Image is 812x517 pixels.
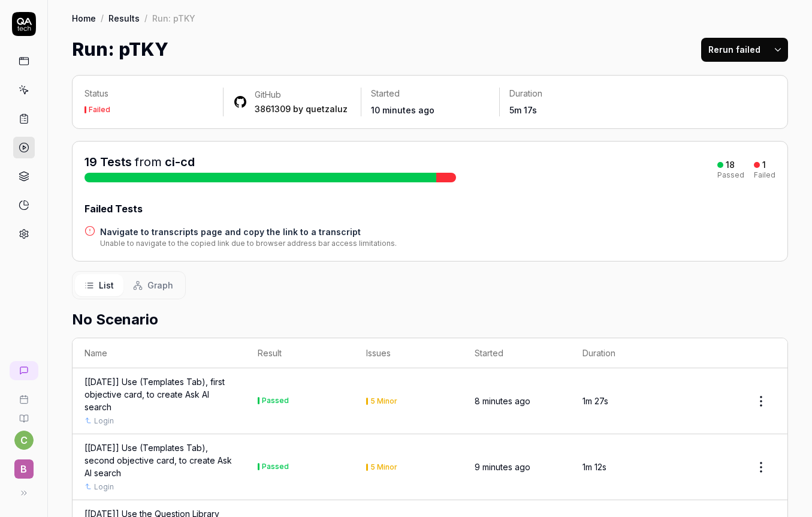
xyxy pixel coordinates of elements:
div: Unable to navigate to the copied link due to browser address bar access limitations. [100,238,397,249]
button: List [75,274,123,296]
time: 1m 12s [582,462,606,472]
time: 10 minutes ago [371,105,434,115]
span: Graph [147,279,173,291]
button: B [5,450,43,481]
h1: Run: pTKY [72,36,168,63]
th: Name [73,338,246,368]
div: Failed [89,106,110,113]
a: quetzaluz [306,104,348,114]
div: Passed [262,463,289,470]
time: 1m 27s [582,396,608,406]
div: Failed Tests [84,202,775,216]
a: [[DATE]] Use (Templates Tab), first objective card, to create Ask AI search [84,375,234,413]
span: List [99,279,114,291]
a: [[DATE]] Use (Templates Tab), second objective card, to create Ask AI search [84,441,234,479]
div: GitHub [255,89,348,101]
p: Status [84,88,213,100]
a: Home [72,12,96,24]
span: from [135,155,162,169]
div: / [101,12,104,24]
div: Passed [262,397,289,404]
a: 3861309 [255,104,291,114]
div: by [255,103,348,115]
div: Passed [717,172,744,179]
div: 1 [762,160,766,170]
div: 18 [726,160,735,170]
div: Failed [754,172,775,179]
time: 8 minutes ago [475,396,530,406]
time: 9 minutes ago [475,462,530,472]
a: New conversation [10,361,38,380]
a: Login [94,416,114,426]
a: ci-cd [165,155,195,169]
th: Result [246,338,354,368]
span: 19 Tests [84,155,132,169]
button: c [14,431,34,450]
span: B [14,459,34,479]
a: Documentation [5,404,43,423]
time: 5m 17s [509,105,537,115]
a: Navigate to transcripts page and copy the link to a transcript [100,226,397,238]
th: Duration [570,338,679,368]
p: Duration [509,88,628,100]
div: 5 Minor [370,464,397,471]
a: Results [108,12,140,24]
th: Started [463,338,571,368]
div: Run: pTKY [152,12,195,24]
button: Graph [123,274,183,296]
th: Issues [354,338,463,368]
h2: No Scenario [72,309,788,330]
a: Book a call with us [5,385,43,404]
div: 5 Minor [370,398,397,405]
a: Login [94,482,114,492]
p: Started [371,88,490,100]
div: / [144,12,147,24]
button: Rerun failed [701,38,768,62]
